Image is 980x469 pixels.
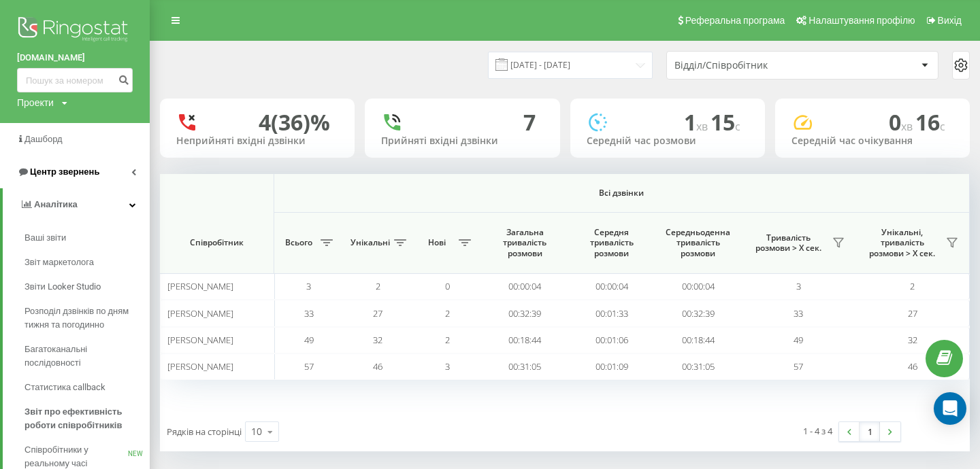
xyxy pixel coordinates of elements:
div: Середній час розмови [587,135,749,147]
td: 00:00:04 [568,273,655,300]
span: Налаштування профілю [808,15,915,26]
td: 00:31:05 [655,353,741,380]
span: 33 [794,307,803,319]
span: [PERSON_NAME] [167,334,233,346]
a: Багатоканальні послідовності [24,337,150,375]
td: 00:00:04 [655,273,741,300]
span: c [940,119,945,134]
span: Аналiтика [34,199,78,209]
div: 1 - 4 з 4 [803,424,832,438]
span: [PERSON_NAME] [167,307,233,319]
span: Центр звернень [30,167,99,177]
span: Ваші звіти [24,231,66,245]
span: 2 [376,280,380,292]
span: Рядків на сторінці [167,425,242,438]
span: Унікальні, тривалість розмови > Х сек. [862,227,942,259]
span: 16 [915,107,945,137]
td: 00:32:39 [655,300,741,326]
span: 0 [889,107,915,137]
td: 00:01:06 [568,327,655,353]
span: 32 [373,334,382,346]
span: Співробітник [171,237,261,248]
span: хв [901,119,915,134]
span: Всі дзвінки [315,188,928,198]
span: c [735,119,740,134]
span: хв [696,119,710,134]
span: 57 [304,360,314,372]
span: 3 [306,280,311,292]
td: 00:18:44 [655,327,741,353]
a: Розподіл дзвінків по дням тижня та погодинно [24,299,150,337]
a: 1 [860,422,880,441]
span: 0 [445,280,450,292]
span: Тривалість розмови > Х сек. [748,232,828,254]
div: Середній час очікування [791,135,953,147]
span: 2 [910,280,915,292]
span: Дашборд [24,134,63,144]
span: Унікальні [350,237,390,248]
a: Звіти Looker Studio [24,275,150,299]
td: 00:01:33 [568,300,655,326]
span: Реферальна програма [685,15,785,26]
span: 27 [908,307,917,319]
td: 00:31:05 [482,353,568,380]
span: [PERSON_NAME] [167,280,233,292]
span: Всього [281,237,316,248]
span: Вихід [938,15,962,26]
span: Звіти Looker Studio [24,280,101,294]
span: Звіт про ефективність роботи співробітників [24,405,143,432]
a: Аналiтика [3,188,150,221]
span: 3 [445,360,450,372]
span: 46 [908,360,917,372]
span: 2 [445,307,450,319]
div: Прийняті вхідні дзвінки [381,135,543,147]
span: Загальна тривалість розмови [492,227,557,259]
div: 4 (36)% [259,109,330,135]
div: Неприйняті вхідні дзвінки [176,135,338,147]
td: 00:32:39 [482,300,568,326]
a: [DOMAIN_NAME] [17,51,133,65]
span: 27 [373,307,382,319]
span: Багатоканальні послідовності [24,343,143,370]
div: 10 [251,425,262,438]
span: Статистика callback [24,381,105,394]
a: Звіт маркетолога [24,250,150,275]
span: [PERSON_NAME] [167,360,233,372]
img: Ringostat logo [17,14,133,48]
div: Відділ/Співробітник [674,60,837,71]
div: Проекти [17,96,54,109]
a: Статистика callback [24,375,150,400]
span: 32 [908,334,917,346]
span: Нові [419,237,455,248]
span: 1 [684,107,710,137]
a: Ваші звіти [24,226,150,250]
span: 2 [445,334,450,346]
span: 3 [796,280,801,292]
span: Середньоденна тривалість розмови [666,227,731,259]
td: 00:01:09 [568,353,655,380]
td: 00:18:44 [482,327,568,353]
a: Звіт про ефективність роботи співробітників [24,400,150,438]
span: Середня тривалість розмови [578,227,644,259]
div: Open Intercom Messenger [934,392,966,425]
input: Пошук за номером [17,68,133,92]
span: 46 [373,360,382,372]
span: Розподіл дзвінків по дням тижня та погодинно [24,305,143,332]
span: 57 [794,360,803,372]
span: 49 [794,334,803,346]
span: 49 [304,334,314,346]
span: Звіт маркетолога [24,256,94,269]
div: 7 [523,109,536,135]
span: 15 [710,107,740,137]
td: 00:00:04 [482,273,568,300]
span: 33 [304,307,314,319]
